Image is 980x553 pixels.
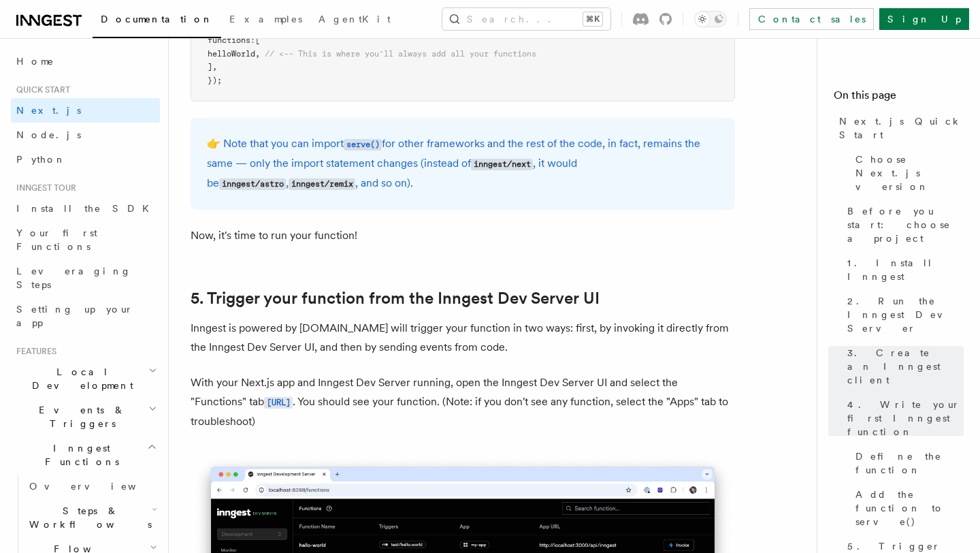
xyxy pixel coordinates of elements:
[11,360,160,398] button: Local Development
[11,403,148,430] span: Events & Triggers
[208,35,250,45] span: functions
[850,147,964,199] a: Choose Next.js version
[264,395,293,408] a: [URL]
[850,482,964,534] a: Add the function to serve()
[11,398,160,436] button: Events & Triggers
[694,11,727,27] button: Toggle dark mode
[11,436,160,474] button: Inngest Functions
[16,266,131,290] span: Leveraging Steps
[11,221,160,259] a: Your first Functions
[583,12,602,26] kbd: ⌘K
[11,196,160,221] a: Install the SDK
[879,8,969,30] a: Sign Up
[24,499,160,537] button: Steps & Workflows
[850,444,964,482] a: Define the function
[16,105,81,116] span: Next.js
[847,294,964,335] span: 2. Run the Inngest Dev Server
[93,4,221,38] a: Documentation
[264,397,293,409] code: [URL]
[344,137,382,150] a: serve()
[855,449,964,477] span: Define the function
[847,346,964,387] span: 3. Create an Inngest client
[842,392,964,444] a: 4. Write your first Inngest function
[16,203,157,214] span: Install the SDK
[265,49,536,59] span: // <-- This is where you'll always add all your functions
[11,346,56,357] span: Features
[344,139,382,151] code: serve()
[318,14,391,25] span: AgentKit
[250,35,255,45] span: :
[16,227,97,252] span: Your first Functions
[842,289,964,341] a: 2. Run the Inngest Dev Server
[11,49,160,74] a: Home
[11,147,160,172] a: Python
[24,474,160,499] a: Overview
[16,129,81,140] span: Node.js
[855,153,964,193] span: Choose Next.js version
[207,134,719,193] p: 👉 Note that you can import for other frameworks and the rest of the code, in fact, remains the sa...
[749,8,874,30] a: Contact sales
[16,304,133,328] span: Setting up your app
[219,178,286,190] code: inngest/astro
[11,259,160,297] a: Leveraging Steps
[191,373,735,431] p: With your Next.js app and Inngest Dev Server running, open the Inngest Dev Server UI and select t...
[208,62,212,72] span: ]
[855,488,964,528] span: Add the function to serve()
[191,319,735,357] p: Inngest is powered by [DOMAIN_NAME] will trigger your function in two ways: first, by invoking it...
[208,49,255,59] span: helloWorld
[839,114,964,142] span: Next.js Quick Start
[442,8,610,30] button: Search...⌘K
[101,14,213,25] span: Documentation
[208,76,222,85] span: });
[289,178,355,190] code: inngest/remix
[310,4,399,37] a: AgentKit
[16,54,54,68] span: Home
[24,504,152,531] span: Steps & Workflows
[842,199,964,251] a: Before you start: choose a project
[29,481,169,492] span: Overview
[842,341,964,392] a: 3. Create an Inngest client
[847,398,964,439] span: 4. Write your first Inngest function
[191,226,735,245] p: Now, it's time to run your function!
[471,159,533,170] code: inngest/next
[847,204,964,245] span: Before you start: choose a project
[255,35,260,45] span: [
[191,289,600,308] a: 5. Trigger your function from the Inngest Dev Server UI
[212,62,217,72] span: ,
[11,98,160,123] a: Next.js
[11,183,76,193] span: Inngest tour
[16,154,66,165] span: Python
[847,256,964,283] span: 1. Install Inngest
[842,251,964,289] a: 1. Install Inngest
[11,365,148,392] span: Local Development
[834,87,964,109] h4: On this page
[11,297,160,335] a: Setting up your app
[255,49,260,59] span: ,
[221,4,310,37] a: Examples
[11,123,160,147] a: Node.js
[229,14,302,25] span: Examples
[834,109,964,147] a: Next.js Quick Start
[11,84,70,95] span: Quick start
[11,441,147,469] span: Inngest Functions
